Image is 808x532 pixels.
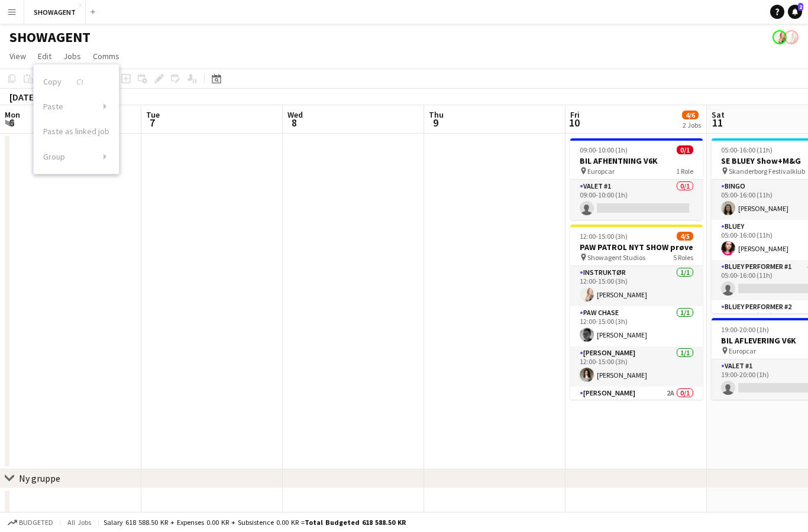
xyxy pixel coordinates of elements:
[9,51,26,61] span: View
[305,518,406,527] span: Total Budgeted 618 588.50 KR
[568,116,580,129] span: 10
[682,111,699,119] span: 4/6
[580,145,628,154] span: 09:00-10:00 (1h)
[798,3,803,11] span: 2
[6,516,55,529] button: Budgeted
[729,167,805,176] span: Skanderborg Festivalklub
[580,232,628,241] span: 12:00-15:00 (3h)
[19,518,53,527] span: Budgeted
[429,109,444,120] span: Thu
[773,30,787,44] app-user-avatar: Carolina Lybeck-Nørgaard
[570,387,703,427] app-card-role: [PERSON_NAME]2A0/112:00-15:00 (3h)
[788,5,802,19] a: 2
[712,109,725,120] span: Sat
[677,232,693,241] span: 4/5
[570,306,703,346] app-card-role: PAW CHASE1/112:00-15:00 (3h)[PERSON_NAME]
[93,51,119,61] span: Comms
[683,121,701,129] div: 2 Jobs
[3,116,20,129] span: 6
[570,109,580,120] span: Fri
[88,48,124,64] a: Comms
[286,116,303,129] span: 8
[65,518,93,527] span: All jobs
[427,116,444,129] span: 9
[33,48,56,64] a: Edit
[710,116,725,129] span: 11
[673,253,693,262] span: 5 Roles
[570,266,703,306] app-card-role: INSTRUKTØR1/112:00-15:00 (3h)[PERSON_NAME]
[59,48,86,64] a: Jobs
[9,28,91,46] h1: SHOWAGENT
[63,51,81,61] span: Jobs
[104,518,406,527] div: Salary 618 588.50 KR + Expenses 0.00 KR + Subsistence 0.00 KR =
[9,91,37,103] div: [DATE]
[677,145,693,154] span: 0/1
[676,167,693,176] span: 1 Role
[38,51,51,61] span: Edit
[144,116,160,129] span: 7
[570,180,703,220] app-card-role: Valet #10/109:00-10:00 (1h)
[729,346,756,355] span: Europcar
[146,109,160,120] span: Tue
[19,472,60,484] div: Ny gruppe
[721,145,773,154] span: 05:00-16:00 (11h)
[784,30,799,44] app-user-avatar: Carolina Lybeck-Nørgaard
[570,242,703,252] h3: PAW PATROL NYT SHOW prøve
[570,346,703,387] app-card-role: [PERSON_NAME]1/112:00-15:00 (3h)[PERSON_NAME]
[587,253,645,262] span: Showagent Studios
[587,167,615,176] span: Europcar
[570,155,703,166] h3: BIL AFHENTNING V6K
[5,109,20,120] span: Mon
[24,1,86,24] button: SHOWAGENT
[287,109,303,120] span: Wed
[721,325,769,334] span: 19:00-20:00 (1h)
[5,48,31,64] a: View
[570,225,703,400] app-job-card: 12:00-15:00 (3h)4/5PAW PATROL NYT SHOW prøve Showagent Studios5 RolesINSTRUKTØR1/112:00-15:00 (3h...
[570,138,703,220] app-job-card: 09:00-10:00 (1h)0/1BIL AFHENTNING V6K Europcar1 RoleValet #10/109:00-10:00 (1h)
